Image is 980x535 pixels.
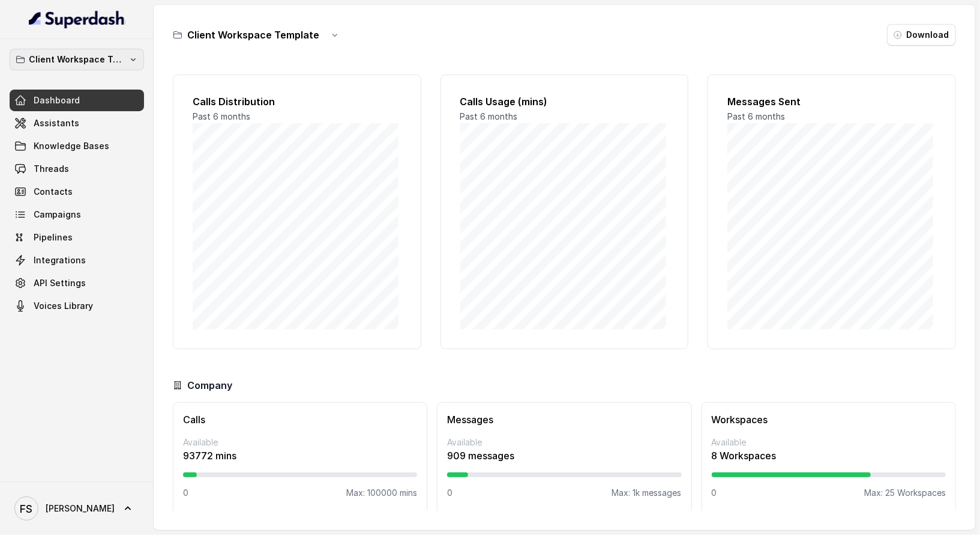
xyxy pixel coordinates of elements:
h3: Calls [183,412,417,427]
p: 0 [712,487,717,499]
a: Dashboard [10,90,144,111]
a: Integrations [10,249,144,271]
h3: Client Workspace Template [187,28,319,42]
p: Available [712,436,946,448]
span: Past 6 months [727,111,785,121]
span: Past 6 months [193,111,250,121]
p: Max: 1k messages [612,487,682,499]
p: Available [183,436,417,448]
button: Download [887,24,956,46]
h2: Calls Usage (mins) [460,94,669,109]
span: Assistants [34,117,79,129]
img: light.svg [29,10,125,29]
span: Contacts [34,186,73,198]
a: Voices Library [10,295,144,317]
span: Past 6 months [460,111,518,121]
span: Threads [34,163,69,175]
span: [PERSON_NAME] [46,503,115,515]
span: API Settings [34,277,86,289]
p: 0 [447,487,452,499]
h3: Workspaces [712,412,946,427]
a: API Settings [10,272,144,294]
a: Pipelines [10,227,144,248]
p: 0 [183,487,188,499]
h3: Company [187,378,232,393]
p: Available [447,436,681,448]
span: Voices Library [34,300,93,312]
span: Pipelines [34,231,73,243]
p: 93772 mins [183,448,417,463]
p: Max: 25 Workspaces [864,487,946,499]
h2: Calls Distribution [193,94,401,109]
a: Threads [10,158,144,180]
a: [PERSON_NAME] [10,492,144,525]
text: FS [20,503,33,515]
a: Contacts [10,181,144,203]
h3: Messages [447,412,681,427]
a: Assistants [10,112,144,134]
p: Max: 100000 mins [346,487,417,499]
p: 909 messages [447,448,681,463]
button: Client Workspace Template [10,49,144,70]
span: Dashboard [34,94,80,106]
a: Campaigns [10,204,144,225]
p: Client Workspace Template [29,52,125,67]
h2: Messages Sent [727,94,936,109]
a: Knowledge Bases [10,135,144,157]
span: Integrations [34,254,86,266]
p: 8 Workspaces [712,448,946,463]
span: Knowledge Bases [34,140,109,152]
span: Campaigns [34,209,81,221]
